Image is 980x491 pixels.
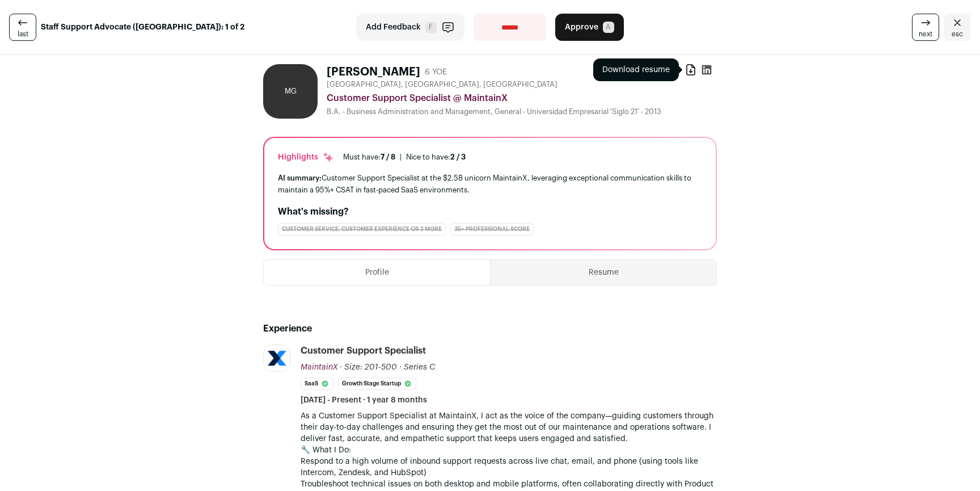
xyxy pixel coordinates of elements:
[425,66,447,78] div: 6 YOE
[263,322,717,335] h2: Experience
[9,14,36,41] a: last
[301,377,333,390] li: SaaS
[327,80,557,89] span: [GEOGRAPHIC_DATA], [GEOGRAPHIC_DATA], [GEOGRAPHIC_DATA]
[301,363,337,371] span: MaintainX
[338,377,416,390] li: Growth Stage Startup
[301,345,426,357] div: Customer Support Specialist
[404,363,435,371] span: Series C
[301,395,427,406] span: [DATE] - Present · 1 year 8 months
[263,64,318,119] div: MG
[399,362,402,373] span: ·
[264,345,290,371] img: 5d292c8f232e60b4ca103cd2e7d62bd8b7176166ce6a82d378b1c232d61b5dfb.jpg
[264,260,490,285] button: Profile
[343,153,466,162] ul: |
[343,153,395,162] div: Must have:
[366,22,421,33] span: Add Feedback
[381,153,395,161] span: 7 / 8
[327,91,717,105] div: Customer Support Specialist @ MaintainX
[278,174,322,182] span: AI summary:
[450,153,466,161] span: 2 / 3
[301,444,717,456] p: 🔧 What I Do:
[301,410,717,444] p: As a Customer Support Specialist at MaintainX, I act as the voice of the company—guiding customer...
[278,152,334,163] div: Highlights
[327,107,717,116] div: B.A. - Business Administration and Management, General - Universidad Empresarial 'Siglo 21'​ - 2013
[593,58,679,81] div: Download resume
[603,22,614,33] span: A
[327,64,420,80] h1: [PERSON_NAME]
[952,30,963,39] span: esc
[301,456,717,479] p: Respond to a high volume of inbound support requests across live chat, email, and phone (using to...
[425,22,437,33] span: F
[406,153,466,162] div: Nice to have:
[278,205,702,219] h2: What's missing?
[555,14,624,41] button: Approve A
[450,223,534,236] div: 35+ professional score
[491,260,716,285] button: Resume
[278,172,702,196] div: Customer Support Specialist at the $2.5B unicorn MaintainX, leveraging exceptional communication ...
[356,14,464,41] button: Add Feedback F
[18,30,28,39] span: last
[565,22,598,33] span: Approve
[944,14,971,41] a: Close
[340,363,397,371] span: · Size: 201-500
[919,30,932,39] span: next
[912,14,939,41] a: next
[41,22,244,33] strong: Staff Support Advocate ([GEOGRAPHIC_DATA]): 1 of 2
[278,223,446,236] div: Customer Service, Customer Experience or 2 more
